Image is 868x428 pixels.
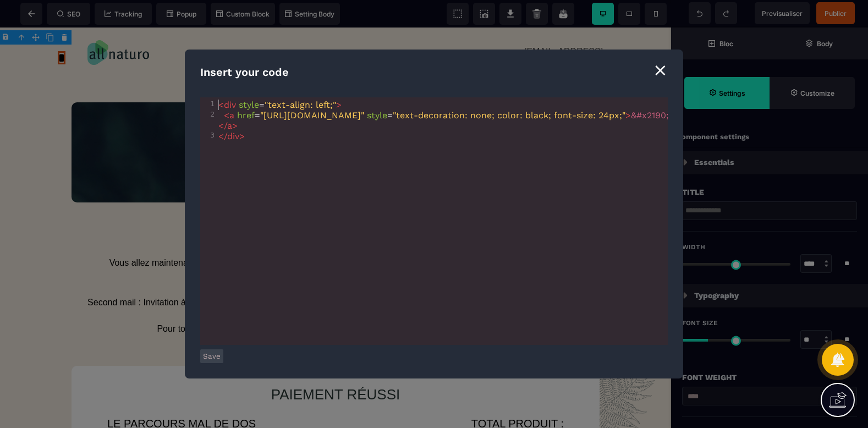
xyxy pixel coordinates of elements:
[17,226,655,311] text: Vous allez maintenant recevoir 2 mails de « contact Metaforma », le partenaire chez qui les parco...
[218,100,342,110] span: =
[200,65,668,80] div: Insert your code
[653,59,668,80] div: ⨯
[227,120,232,131] span: a
[232,120,238,131] span: >
[336,100,342,110] span: >
[224,110,229,120] span: <
[265,100,336,110] span: "text-align: left;"
[521,17,613,42] text: [EMAIL_ADDRESS][DOMAIN_NAME]
[218,110,669,131] span: = =
[218,120,227,131] span: </
[336,387,564,405] text: TOTAL PRODUIT :
[239,131,245,141] span: >
[65,13,149,38] img: 6acba719752e8672151c7f0ce65807ce_Allnaturo-logo-fonce%CC%81.png
[227,131,239,141] span: div
[631,110,669,120] span: &#x2190;
[107,387,336,405] text: LE PARCOURS MAL DE DOS
[260,110,364,120] span: "[URL][DOMAIN_NAME]"
[200,131,216,139] div: 3
[224,100,236,110] span: div
[367,110,387,120] span: style
[625,110,631,120] span: >
[393,110,625,120] span: "text-decoration: none; color: black; font-size: 24px;"
[200,110,216,118] div: 2
[200,349,223,363] button: Save
[237,110,255,120] span: href
[229,110,234,120] span: a
[218,131,227,141] span: </
[200,100,216,108] div: 1
[239,100,259,110] span: style
[270,97,402,151] img: 424b9556f079747e25d7806d351f115e_Allnaturo-logo-clair.png
[99,355,572,379] text: PAIEMENT RÉUSSI
[218,100,224,110] span: <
